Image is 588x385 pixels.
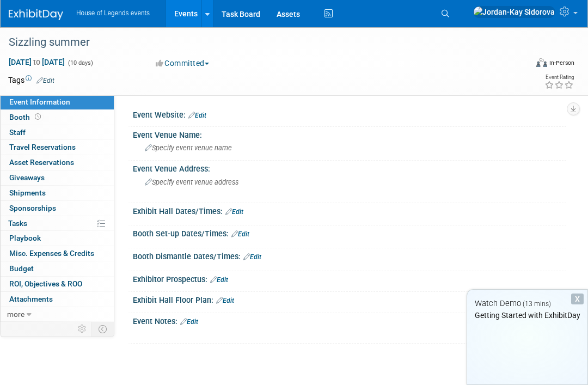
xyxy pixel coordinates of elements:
[76,9,150,17] span: House of Legends events
[549,59,574,67] div: In-Person
[7,310,24,319] span: more
[9,204,56,212] span: Sponsorships
[9,158,74,167] span: Asset Reservations
[133,161,566,174] div: Event Venue Address:
[133,127,566,140] div: Event Venue Name:
[8,75,54,85] td: Tags
[1,201,114,216] a: Sponsorships
[544,75,574,80] div: Event Rating
[180,318,198,326] a: Edit
[1,186,114,200] a: Shipments
[571,294,584,304] div: Dismiss
[1,155,114,170] a: Asset Reservations
[225,208,243,216] a: Edit
[133,203,566,217] div: Exhibit Hall Dates/Times:
[133,248,566,262] div: Booth Dismantle Dates/Times:
[5,33,518,52] div: Sizzling summer
[133,271,566,285] div: Exhibitor Prospectus:
[9,234,41,242] span: Playbook
[1,110,114,125] a: Booth
[1,307,114,322] a: more
[243,253,261,261] a: Edit
[9,173,45,182] span: Giveaways
[1,95,114,109] a: Event Information
[9,279,82,288] span: ROI, Objectives & ROO
[487,57,574,73] div: Event Format
[9,113,43,121] span: Booth
[1,231,114,246] a: Playbook
[33,113,43,121] span: Booth not reserved yet
[67,59,93,66] span: (10 days)
[9,143,76,151] span: Travel Reservations
[8,57,65,67] span: [DATE] [DATE]
[188,112,206,119] a: Edit
[216,297,234,304] a: Edit
[231,230,249,238] a: Edit
[1,277,114,291] a: ROI, Objectives & ROO
[9,97,70,106] span: Event Information
[145,144,232,152] span: Specify event venue name
[92,322,114,336] td: Toggle Event Tabs
[9,9,63,20] img: ExhibitDay
[1,125,114,140] a: Staff
[32,58,42,66] span: to
[9,264,34,273] span: Budget
[467,298,587,309] div: Watch Demo
[1,216,114,231] a: Tasks
[1,170,114,185] a: Giveaways
[467,310,587,321] div: Getting Started with ExhibitDay
[9,188,46,197] span: Shipments
[133,292,566,306] div: Exhibit Hall Floor Plan:
[1,140,114,155] a: Travel Reservations
[133,107,566,121] div: Event Website:
[73,322,92,336] td: Personalize Event Tab Strip
[152,58,213,69] button: Committed
[9,249,94,258] span: Misc. Expenses & Credits
[536,58,547,67] img: Format-Inperson.png
[8,219,27,228] span: Tasks
[210,276,228,284] a: Edit
[9,128,26,137] span: Staff
[145,178,238,186] span: Specify event venue address
[1,292,114,307] a: Attachments
[133,225,566,240] div: Booth Set-up Dates/Times:
[9,295,53,303] span: Attachments
[523,300,551,308] span: (13 mins)
[36,77,54,84] a: Edit
[1,261,114,276] a: Budget
[133,313,566,327] div: Event Notes:
[1,246,114,261] a: Misc. Expenses & Credits
[473,6,555,18] img: Jordan-Kay Sidorova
